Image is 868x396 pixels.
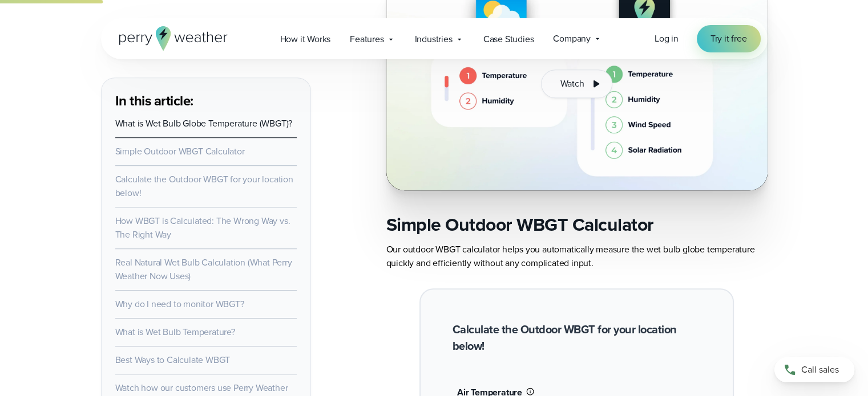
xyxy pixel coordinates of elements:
a: Log in [655,32,679,46]
h2: Simple Outdoor WBGT Calculator [386,213,768,236]
span: Case Studies [483,32,534,46]
h2: Calculate the Outdoor WBGT for your location below! [453,321,701,354]
a: Best Ways to Calculate WBGT [115,353,231,366]
span: Try it free [710,32,747,46]
a: Call sales [774,357,854,382]
a: How it Works [271,27,341,51]
span: Company [553,32,591,46]
a: Calculate the Outdoor WBGT for your location below! [115,173,293,199]
a: Why do I need to monitor WBGT? [115,297,244,311]
p: Our outdoor WBGT calculator helps you automatically measure the wet bulb globe temperature quickl... [386,243,768,270]
a: Real Natural Wet Bulb Calculation (What Perry Weather Now Uses) [115,256,292,283]
a: How WBGT is Calculated: The Wrong Way vs. The Right Way [115,214,290,241]
button: Watch [541,70,612,98]
a: Try it free [697,25,761,52]
span: How it Works [280,32,331,46]
a: Case Studies [474,27,544,51]
span: Features [350,32,383,46]
a: What is Wet Bulb Globe Temperature (WBGT)? [115,117,293,130]
a: Simple Outdoor WBGT Calculator [115,145,245,158]
span: Watch [560,77,584,91]
h3: In this article: [115,92,297,110]
span: Call sales [801,363,839,377]
span: Industries [415,32,453,46]
a: What is Wet Bulb Temperature? [115,325,235,338]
